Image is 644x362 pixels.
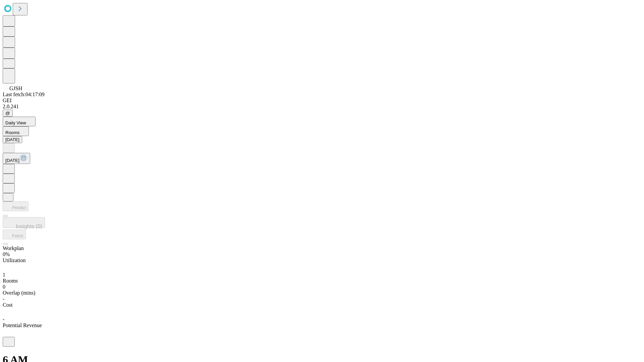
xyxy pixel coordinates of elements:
button: Insights (0) [3,217,45,228]
span: Insights (0) [16,224,42,229]
button: Fetch [3,230,26,239]
button: @ [3,110,13,117]
span: Cost [3,302,12,308]
span: Rooms [3,278,18,284]
span: 1 [3,272,5,278]
button: [DATE] [3,153,30,164]
span: GJSH [9,85,22,91]
button: Predict [3,201,29,211]
span: - [3,316,4,322]
button: Rooms [3,126,29,136]
span: [DATE] [5,158,19,163]
span: Utilization [3,257,25,263]
span: 0 [3,284,5,290]
span: Workplan [3,245,24,251]
div: GEI [3,98,641,104]
span: Overlap (mins) [3,290,35,296]
span: Daily View [5,120,26,125]
div: 2.0.241 [3,104,641,110]
span: Rooms [5,130,19,135]
span: Potential Revenue [3,322,42,328]
span: Last fetch: 04:17:09 [3,92,45,97]
span: 0% [3,251,10,257]
span: @ [5,111,10,116]
button: Daily View [3,117,36,126]
span: - [3,296,4,302]
button: [DATE] [3,136,22,143]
